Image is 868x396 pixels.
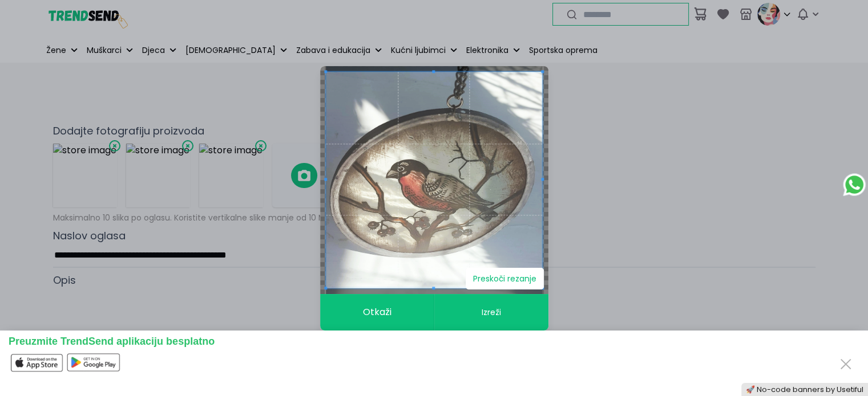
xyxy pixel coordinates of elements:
button: Close [837,353,855,374]
button: Izreži [434,294,548,330]
a: 🚀 No-code banners by Usetiful [746,385,863,394]
button: Otkaži [320,294,434,330]
button: Preskoči rezanje [466,268,544,289]
span: Preuzmite TrendSend aplikaciju besplatno [9,336,215,347]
